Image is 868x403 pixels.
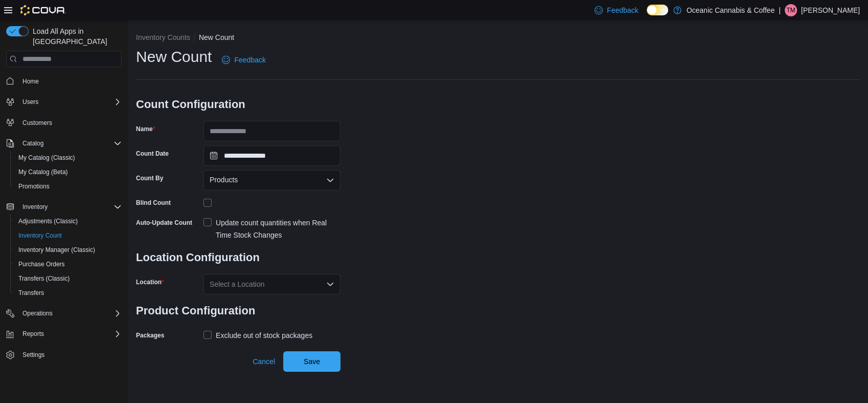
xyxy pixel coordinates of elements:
a: Feedback [218,50,269,70]
button: Inventory Manager (Classic) [10,243,126,257]
button: Inventory [18,201,52,213]
span: Transfers [18,289,44,297]
nav: Complex example [6,69,122,389]
span: Inventory [18,201,122,213]
span: Home [22,77,39,86]
button: Users [18,96,42,108]
div: Blind Count [136,199,171,207]
span: Transfers [14,287,122,299]
span: Inventory Manager (Classic) [18,246,95,254]
a: My Catalog (Beta) [14,166,72,178]
button: Open list of options [326,176,334,184]
span: Inventory [22,203,48,211]
label: Packages [136,331,164,340]
h3: Product Configuration [136,294,340,327]
button: Operations [2,306,126,321]
button: Transfers (Classic) [10,271,126,286]
span: Catalog [22,139,43,147]
button: Transfers [10,286,126,300]
button: Purchase Orders [10,257,126,271]
span: Reports [22,330,44,338]
a: Promotions [14,180,54,193]
span: Customers [22,119,52,127]
a: Adjustments (Classic) [14,215,82,227]
a: Purchase Orders [14,258,69,270]
button: Inventory Counts [136,33,190,41]
button: Settings [2,347,126,362]
nav: An example of EuiBreadcrumbs [136,32,860,45]
div: Update count quantities when Real Time Stock Changes [216,217,340,241]
span: Feedback [234,55,265,65]
button: My Catalog (Beta) [10,165,126,179]
button: Reports [2,327,126,341]
p: [PERSON_NAME] [801,4,860,16]
span: Home [18,74,122,87]
label: Auto-Update Count [136,219,192,227]
h3: Count Configuration [136,88,340,121]
button: Save [283,351,340,372]
button: Open list of options [326,280,334,288]
a: Transfers [14,287,48,299]
span: My Catalog (Classic) [18,154,75,162]
button: Reports [18,328,48,340]
label: Location [136,278,164,286]
label: Name [136,125,155,133]
button: Operations [18,307,57,320]
span: My Catalog (Beta) [18,168,68,176]
span: Load All Apps in [GEOGRAPHIC_DATA] [29,26,122,47]
span: Cancel [253,356,275,367]
span: Reports [18,328,122,340]
button: Inventory Count [10,228,126,243]
span: Purchase Orders [14,258,122,270]
button: New Count [199,33,234,41]
a: Inventory Count [14,229,66,242]
label: Count Date [136,150,169,158]
span: Inventory Manager (Classic) [14,244,122,256]
button: Inventory [2,200,126,214]
span: Catalog [18,137,122,150]
span: Operations [18,307,122,320]
span: Transfers (Classic) [14,272,122,285]
span: Save [304,356,320,367]
button: Catalog [18,137,48,150]
button: Adjustments (Classic) [10,214,126,228]
img: Cova [20,5,66,15]
input: Dark Mode [647,5,668,15]
h3: Location Configuration [136,241,340,274]
input: Press the down key to open a popover containing a calendar. [203,145,340,166]
button: Users [2,95,126,109]
span: Feedback [607,5,638,15]
label: Count By [136,174,163,182]
div: Exclude out of stock packages [216,329,312,342]
p: Oceanic Cannabis & Coffee [687,4,775,16]
span: Settings [22,351,44,359]
span: Settings [18,348,122,361]
a: Home [18,75,43,88]
div: Tyler Mackey [785,4,797,16]
a: My Catalog (Classic) [14,152,79,164]
span: Inventory Count [14,229,122,242]
span: Adjustments (Classic) [18,217,78,225]
button: Cancel [248,351,279,372]
a: Customers [18,117,56,129]
span: Products [210,174,238,186]
span: Users [18,96,122,108]
a: Inventory Manager (Classic) [14,244,99,256]
span: Adjustments (Classic) [14,215,122,227]
span: Users [22,98,38,106]
span: Promotions [14,180,122,193]
span: TM [786,4,795,16]
span: Transfers (Classic) [18,274,70,283]
span: Customers [18,116,122,129]
button: Catalog [2,136,126,151]
a: Settings [18,349,49,361]
button: Customers [2,115,126,130]
span: Operations [22,309,53,317]
p: | [779,4,781,16]
a: Transfers (Classic) [14,272,74,285]
span: Purchase Orders [18,260,65,268]
span: Promotions [18,182,50,190]
span: My Catalog (Classic) [14,152,122,164]
button: Home [2,73,126,88]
